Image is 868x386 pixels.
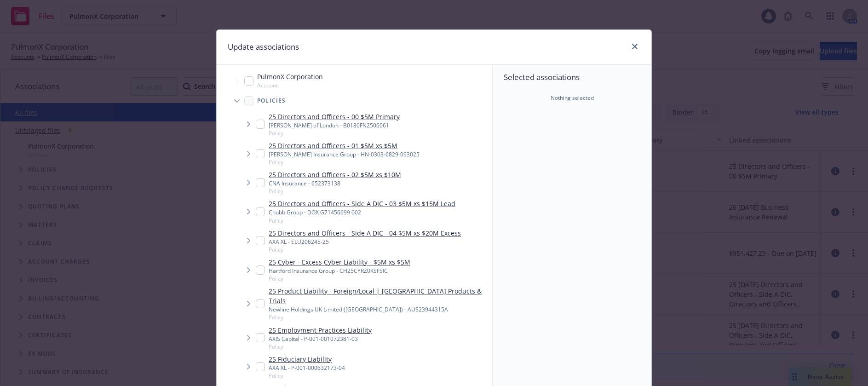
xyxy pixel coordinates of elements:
[269,217,455,225] span: Policy
[269,187,401,195] span: Policy
[269,372,345,380] span: Policy
[269,170,401,179] a: 25 Directors and Officers - 02 $5M xs $10M
[269,246,461,253] span: Policy
[629,41,640,52] a: close
[257,98,286,104] span: Policies
[269,129,400,137] span: Policy
[269,275,410,282] span: Policy
[269,150,420,158] div: [PERSON_NAME] Insurance Group - HN-0303-6829-093025
[269,179,401,187] div: CNA Insurance - 652373138
[228,41,299,53] h1: Update associations
[269,343,372,351] span: Policy
[269,267,410,275] div: Hartford Insurance Group - CH25CYRZ0KSFSIC
[269,325,372,335] a: 25 Employment Practices Liability
[504,72,640,83] span: Selected associations
[269,112,400,121] a: 25 Directors and Officers - 00 $5M Primary
[269,257,410,267] a: 25 Cyber - Excess Cyber Liability - $5M xs $5M
[257,72,323,81] span: PulmonX Corporation
[269,335,372,343] div: AXIS Capital - P-001-001072381-03
[269,305,489,313] div: Newline Holdings UK Limited ([GEOGRAPHIC_DATA]) - AUS23944315A
[257,81,323,89] span: Account
[269,158,420,166] span: Policy
[269,313,489,321] span: Policy
[269,208,455,216] div: Chubb Group - DOX G71456699 002
[269,286,489,305] a: 25 Product Liability - Foreign/Local | [GEOGRAPHIC_DATA] Products & Trials
[551,94,594,102] span: Nothing selected
[269,199,455,208] a: 25 Directors and Officers - Side A DIC - 03 $5M xs $15M Lead
[269,121,400,129] div: [PERSON_NAME] of London - B0180FN2506061
[269,141,420,150] a: 25 Directors and Officers - 01 $5M xs $5M
[269,354,345,364] a: 25 Fiduciary Liability
[269,364,345,372] div: AXA XL - P-001-000632173-04
[269,228,461,238] a: 25 Directors and Officers - Side A DIC - 04 $5M xs $20M Excess
[269,238,461,246] div: AXA XL - ELU206245-25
